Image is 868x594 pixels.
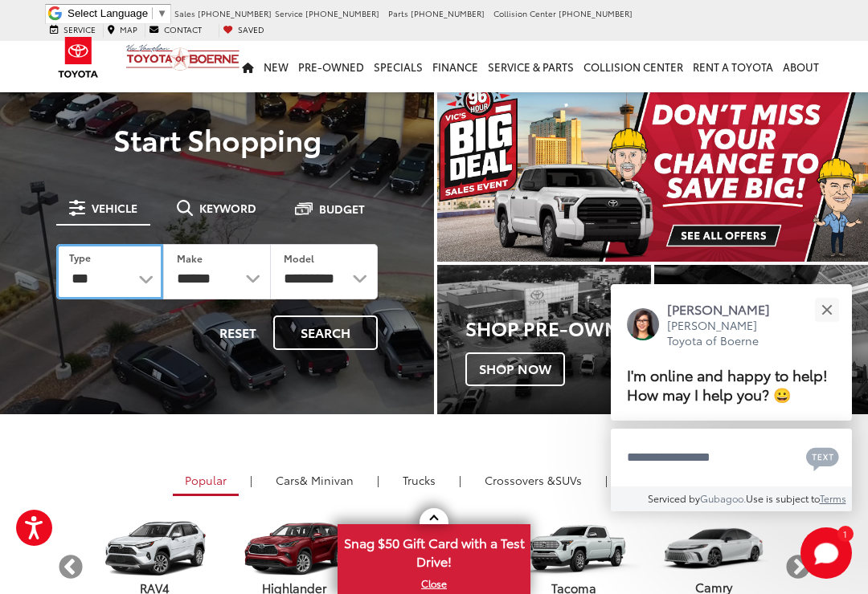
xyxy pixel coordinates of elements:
a: Collision Center [579,41,688,92]
span: Crossovers & [485,472,555,488]
a: Gubagoo. [700,491,746,505]
label: Make [177,251,203,265]
span: Shop Now [465,352,565,386]
a: Cars [264,466,366,494]
img: Toyota [48,31,108,83]
img: Toyota Highlander [227,521,360,577]
span: Vehicle [92,202,137,214]
textarea: Type your message [611,429,852,486]
p: Start Shopping [34,123,400,155]
a: About [778,41,824,92]
button: Next [784,553,812,581]
div: Close[PERSON_NAME][PERSON_NAME] Toyota of BoerneI'm online and happy to help! How may I help you?... [611,284,852,511]
button: Chat with SMS [801,439,844,475]
li: | [246,472,256,488]
svg: Text [806,445,839,471]
span: [PHONE_NUMBER] [198,7,272,19]
a: Contact [145,24,206,38]
span: [PHONE_NUMBER] [411,7,485,19]
button: Search [273,315,378,350]
a: Service & Parts: Opens in a new tab [483,41,579,92]
span: & Minivan [300,472,354,488]
span: Serviced by [648,491,700,505]
a: Select Language​ [68,7,167,19]
span: Budget [319,203,365,214]
li: | [601,472,612,488]
a: Service [46,24,100,38]
span: Parts [388,7,408,19]
span: Service [63,23,96,35]
a: Pre-Owned [293,41,369,92]
img: Toyota RAV4 [88,521,220,577]
span: [PHONE_NUMBER] [559,7,633,19]
li: | [455,472,465,488]
p: [PERSON_NAME] Toyota of Boerne [667,318,786,349]
a: Schedule Service Schedule Now [654,265,868,414]
div: Toyota [437,265,651,414]
span: Collision Center [493,7,556,19]
img: Toyota Tacoma [507,521,640,577]
a: New [259,41,293,92]
img: Vic Vaughan Toyota of Boerne [125,43,240,71]
span: I'm online and happy to help! How may I help you? 😀 [627,364,828,405]
button: Previous [56,553,84,581]
span: Saved [238,23,264,35]
button: Toggle Chat Window [800,527,852,579]
label: Model [284,251,314,265]
span: ​ [152,7,153,19]
a: SUVs [473,466,594,494]
span: [PHONE_NUMBER] [305,7,379,19]
img: Big Deal Sales Event [437,80,868,262]
a: Home [237,41,259,92]
div: Toyota [654,265,868,414]
a: Rent a Toyota [688,41,778,92]
a: Specials [369,41,428,92]
span: Map [120,23,137,35]
svg: Start Chat [800,527,852,579]
label: Type [69,250,91,264]
a: Map [103,24,141,38]
button: Close [809,292,844,327]
a: Trucks [391,466,448,494]
a: Finance [428,41,483,92]
span: Select Language [68,7,148,19]
a: Popular [173,466,239,496]
span: ▼ [157,7,167,19]
span: Contact [164,23,202,35]
span: Snag $50 Gift Card with a Test Drive! [339,526,529,575]
a: Terms [820,491,846,505]
div: carousel slide number 1 of 1 [437,80,868,262]
a: My Saved Vehicles [219,24,268,38]
span: 1 [843,530,847,537]
span: Keyword [199,202,256,214]
button: Reset [206,315,270,350]
span: Service [275,7,303,19]
section: Carousel section with vehicle pictures - may contain disclaimers. [437,80,868,262]
span: Use is subject to [746,491,820,505]
h3: Shop Pre-Owned [465,317,651,338]
p: [PERSON_NAME] [667,300,786,318]
li: | [373,472,383,488]
a: Shop Pre-Owned Shop Now [437,265,651,414]
img: Toyota Camry [647,521,780,577]
span: Sales [174,7,195,19]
